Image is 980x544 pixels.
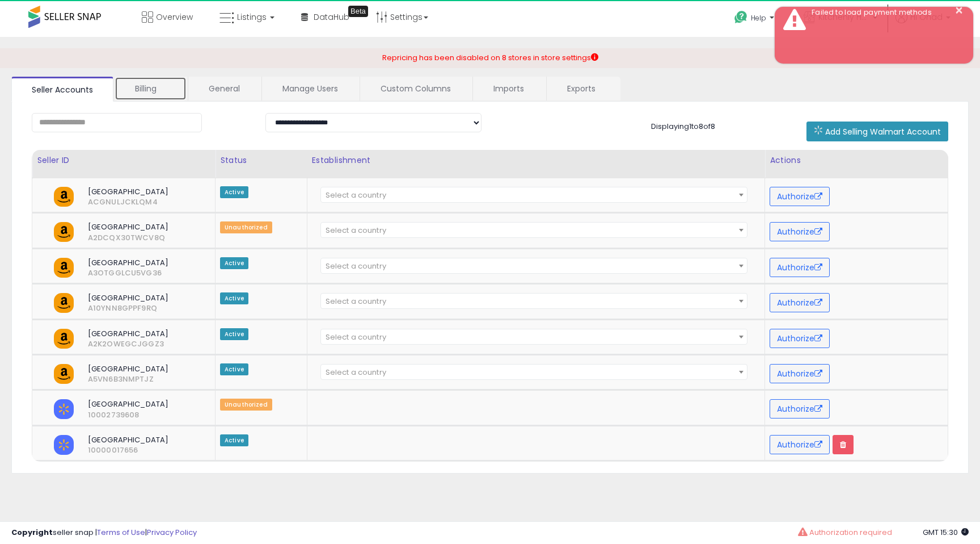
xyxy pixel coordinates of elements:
button: × [954,3,964,18]
button: Authorize [770,435,830,454]
img: amazon.png [54,364,74,384]
div: Establishment [312,154,761,166]
span: Unauthorized [220,399,272,411]
span: 2025-09-11 15:30 GMT [923,527,969,538]
a: Seller Accounts [11,77,113,102]
a: Manage Users [262,77,358,101]
span: [GEOGRAPHIC_DATA] [79,293,189,303]
img: walmart.png [54,399,74,419]
img: amazon.png [54,222,74,242]
span: Active [220,363,248,375]
img: amazon.png [54,258,74,278]
span: Displaying 1 to 8 of 8 [651,121,715,132]
span: Unauthorized [220,221,272,233]
span: A3OTGGLCU5VG36 [79,268,98,278]
span: Help [751,13,766,23]
span: 10002739608 [79,410,98,420]
span: Listings [237,11,267,23]
div: Failed to load payment methods [803,7,965,18]
span: Select a country [326,225,386,236]
img: walmart.png [54,435,74,455]
span: [GEOGRAPHIC_DATA] [79,435,189,445]
span: Select a country [326,367,386,378]
div: seller snap | | [11,528,197,538]
a: Custom Columns [360,77,471,101]
img: amazon.png [54,187,74,207]
a: Help [725,2,785,37]
button: Authorize [770,222,830,241]
button: Authorize [770,293,830,312]
span: [GEOGRAPHIC_DATA] [79,258,189,268]
span: [GEOGRAPHIC_DATA] [79,222,189,232]
span: Active [220,257,248,269]
button: Authorize [770,329,830,348]
span: Add Selling Walmart Account [825,126,941,137]
span: A10YNN8GPPF9RQ [79,303,98,313]
div: Tooltip anchor [348,6,368,17]
span: Active [220,434,248,446]
span: Select a country [326,332,386,342]
img: amazon.png [54,293,74,313]
span: A5VN6B3NMPTJZ [79,374,98,384]
a: Billing [115,77,187,101]
a: Privacy Policy [147,527,197,538]
button: Authorize [770,187,830,206]
span: Active [220,292,248,304]
span: Active [220,328,248,340]
div: Actions [770,154,943,166]
span: Overview [156,11,193,23]
a: Exports [547,77,619,101]
strong: Copyright [11,527,53,538]
button: Authorize [770,364,830,383]
span: Select a country [326,296,386,307]
div: Repricing has been disabled on 8 stores in store settings [382,53,598,64]
span: 10000017656 [79,445,98,455]
span: Active [220,186,248,198]
span: [GEOGRAPHIC_DATA] [79,329,189,339]
div: Status [220,154,302,166]
img: amazon.png [54,329,74,349]
a: General [188,77,260,101]
span: A2DCQX30TWCV8Q [79,233,98,243]
button: Add Selling Walmart Account [806,122,948,141]
span: [GEOGRAPHIC_DATA] [79,364,189,374]
span: Authorization required [809,527,892,538]
span: DataHub [314,11,349,23]
span: Select a country [326,261,386,271]
span: [GEOGRAPHIC_DATA] [79,399,189,409]
i: Get Help [734,10,748,24]
button: Authorize [770,258,830,277]
span: [GEOGRAPHIC_DATA] [79,187,189,197]
button: Authorize [770,399,830,419]
span: ACGNULJCKLQM4 [79,197,98,207]
div: Seller ID [37,154,210,166]
a: Imports [473,77,545,101]
span: Select a country [326,190,386,200]
span: A2K2OWEGCJGGZ3 [79,339,98,349]
a: Terms of Use [97,527,145,538]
